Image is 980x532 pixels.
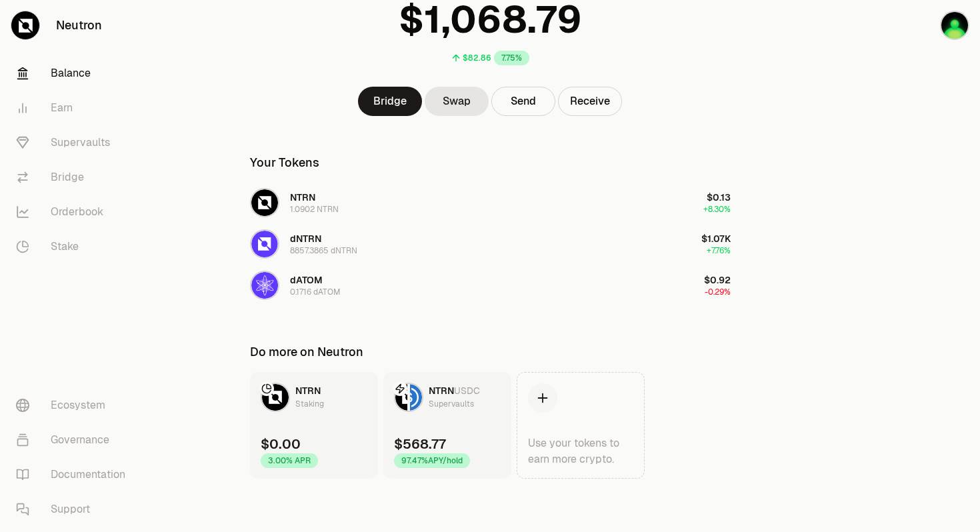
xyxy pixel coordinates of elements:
[528,435,633,467] div: Use your tokens to earn more crypto.
[290,233,321,245] span: dNTRN
[558,87,622,116] button: Receive
[5,91,144,125] a: Earn
[242,265,739,305] button: dATOM LogodATOM0.1716 dATOM$0.92-0.29%
[251,189,278,216] img: NTRN Logo
[703,204,731,215] span: +8.30%
[383,372,511,479] a: NTRN LogoUSDC LogoNTRNUSDCSupervaults$568.7797.47%APY/hold
[250,343,363,361] div: Do more on Neutron
[704,274,731,286] span: $0.92
[5,229,144,264] a: Stake
[494,51,529,65] div: 7.75%
[290,245,357,256] div: 8857.3865 dNTRN
[250,153,319,172] div: Your Tokens
[262,384,289,411] img: NTRN Logo
[290,287,341,297] div: 0.1716 dATOM
[394,453,470,468] div: 97.47% APY/hold
[251,231,278,257] img: dNTRN Logo
[251,272,278,299] img: dATOM Logo
[5,457,144,492] a: Documentation
[429,385,454,397] span: NTRN
[5,56,144,91] a: Balance
[517,372,645,479] a: Use your tokens to earn more crypto.
[707,191,731,203] span: $0.13
[250,372,378,479] a: NTRN LogoNTRNStaking$0.003.00% APR
[395,384,407,411] img: NTRN Logo
[5,492,144,527] a: Support
[394,435,446,453] div: $568.77
[429,397,474,411] div: Supervaults
[242,224,739,264] button: dNTRN LogodNTRN8857.3865 dNTRN$1.07K+7.76%
[463,53,491,63] div: $82.86
[707,245,731,256] span: +7.76%
[5,195,144,229] a: Orderbook
[5,160,144,195] a: Bridge
[491,87,555,116] button: Send
[5,125,144,160] a: Supervaults
[5,388,144,423] a: Ecosystem
[242,183,739,223] button: NTRN LogoNTRN1.0902 NTRN$0.13+8.30%
[425,87,489,116] a: Swap
[261,453,318,468] div: 3.00% APR
[295,397,324,411] div: Staking
[290,204,339,215] div: 1.0902 NTRN
[261,435,301,453] div: $0.00
[941,12,968,39] img: orange ledger lille
[5,423,144,457] a: Governance
[701,233,731,245] span: $1.07K
[295,385,321,397] span: NTRN
[454,385,480,397] span: USDC
[705,287,731,297] span: -0.29%
[358,87,422,116] a: Bridge
[410,384,422,411] img: USDC Logo
[290,274,323,286] span: dATOM
[290,191,315,203] span: NTRN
